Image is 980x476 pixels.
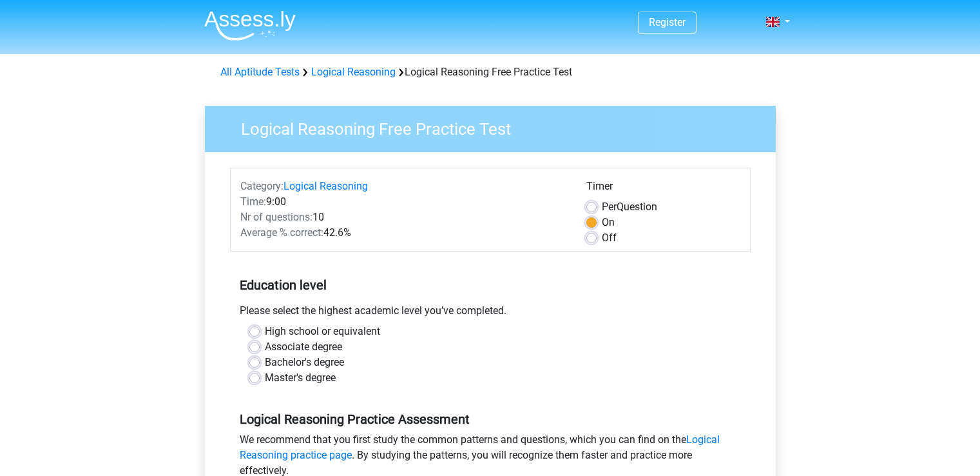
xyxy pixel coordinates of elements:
div: 9:00 [231,194,577,210]
h5: Education level [240,272,741,298]
div: 42.6% [231,225,577,241]
span: Time: [240,195,266,208]
span: Average % correct: [240,226,323,239]
label: Associate degree [265,339,342,355]
label: Question [602,199,657,215]
a: Register [649,16,686,28]
label: High school or equivalent [265,324,380,339]
label: On [602,215,615,230]
span: Per [602,201,617,213]
div: Please select the highest academic level you’ve completed. [230,303,751,324]
span: Category: [240,180,283,192]
label: Master's degree [265,370,336,386]
label: Off [602,230,617,246]
div: 10 [231,210,577,225]
div: Timer [586,179,740,199]
h5: Logical Reasoning Practice Assessment [240,412,741,427]
img: Assessly [204,10,296,41]
a: All Aptitude Tests [220,66,300,78]
label: Bachelor's degree [265,355,344,370]
div: Logical Reasoning Free Practice Test [215,64,765,80]
a: Logical Reasoning [283,180,368,192]
a: Logical Reasoning [311,66,396,78]
h3: Logical Reasoning Free Practice Test [226,114,766,139]
span: Nr of questions: [240,211,312,223]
